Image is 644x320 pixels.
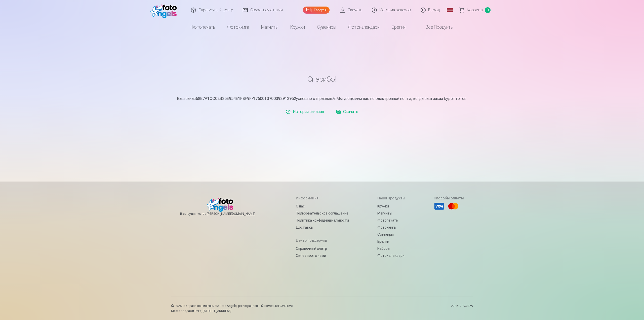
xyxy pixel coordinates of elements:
a: Фотокнига [377,224,405,231]
font: История заказов [293,109,324,114]
font: Справочный центр [198,8,233,12]
font: Магниты [261,24,278,30]
a: Сувениры [311,20,342,34]
a: Брелки [377,238,405,245]
a: Доставка [296,224,349,231]
font: Галерея [314,8,327,12]
a: Брелки [386,20,412,34]
a: Сувениры [377,231,405,238]
font: Фотокнига [227,24,249,30]
a: Скачать [334,107,360,117]
a: Кружки [284,20,311,34]
font: Доставка [296,225,313,229]
font: Центр поддержки [296,238,327,242]
font: В сотрудничестве [PERSON_NAME] [180,212,231,216]
a: О нас [296,203,349,210]
font: SIA Foto Angels, регистрационный номер 40103901591 [215,304,294,308]
font: Все продукты [426,24,453,30]
a: Фотокнига [221,20,255,34]
font: , [214,304,215,308]
font: Кружки [290,24,305,30]
a: Галерея [303,7,330,14]
font: Корзина [467,8,483,12]
font: Спасибо! [307,75,337,83]
font: успешно отправлен.\nМы уведомим вас по электронной почте, когда ваш заказ будет готов. [296,96,467,101]
font: Информация [296,196,318,200]
font: Брелки [377,239,389,243]
font: Кружки [377,204,389,208]
a: История заказов [284,107,326,117]
font: Выход [428,8,440,12]
font: 20251009.0859 [451,304,473,308]
font: Пользовательское соглашение [296,211,348,215]
font: Фотокнига [377,225,396,229]
font: Фотопечать [377,218,398,222]
font: О нас [296,204,305,208]
a: Магниты [377,210,405,217]
font: Фотокалендари [377,254,405,258]
font: Фотопечать [191,24,215,30]
font: Ваш заказ [177,96,196,101]
font: Способы оплаты [434,196,464,200]
a: Справочный центр [296,245,349,252]
font: Все права защищены. [182,304,214,308]
a: Фотокалендари [377,252,405,259]
font: Справочный центр [296,246,327,251]
font: Брелки [392,24,406,30]
a: Все продукты [412,20,459,34]
font: Связаться с нами [296,254,326,258]
font: Магниты [377,211,392,215]
font: Сувениры [377,232,394,236]
font: [DOMAIN_NAME] [231,212,255,216]
a: Фотопечать [377,217,405,224]
font: Связаться с нами [250,8,283,12]
a: Пользовательское соглашение [296,210,349,217]
font: © 2025 [171,304,182,308]
font: Фотокалендари [348,24,380,30]
font: История заказов [379,8,411,12]
font: Место продажи Рига, [STREET_ADDRESS] [171,309,231,313]
font: Сувениры [317,24,336,30]
font: Наборы [377,246,390,251]
a: Кружки [377,203,405,210]
a: Наборы [377,245,405,252]
font: Политика конфиденциальности [296,218,349,222]
font: Скачать [343,109,358,114]
font: Скачать [348,8,362,12]
font: 0 [487,8,489,12]
a: Фотопечать [185,20,221,34]
a: Магниты [255,20,284,34]
a: Фотокалендари [342,20,386,34]
a: [DOMAIN_NAME] [231,212,267,216]
font: Наши продукты [377,196,405,200]
a: Политика конфиденциальности [296,217,349,224]
font: 68E7A1CC02B35E954E1F8F9F-1760010700398913952 [196,96,296,101]
img: /fa1 [150,2,179,18]
a: Связаться с нами [296,252,349,259]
